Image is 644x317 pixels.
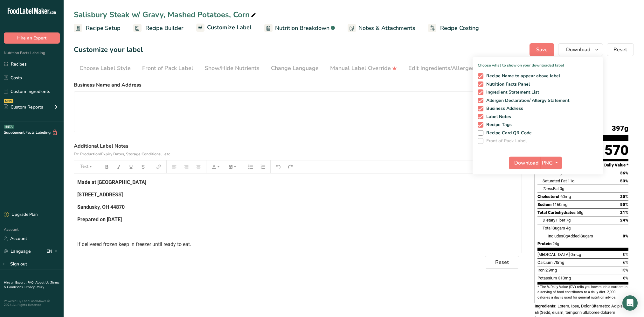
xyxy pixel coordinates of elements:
span: Fat [543,186,559,191]
a: FAQ . [28,280,35,285]
span: Potassium [537,276,557,280]
span: Reset [613,46,627,53]
span: 70mg [554,260,564,265]
span: Ex: Production/Expiry Dates, Storage Conditions,...etc [74,151,170,157]
button: Download [509,157,540,169]
span: Recipe Tags [483,122,512,128]
label: Business Name and Address [74,81,522,89]
span: Prepared on [DATE] [77,216,122,222]
div: 570 [605,142,628,159]
span: 1160mg [552,202,567,207]
div: NEW [4,99,13,103]
span: 36% [620,171,628,175]
span: 6% [623,276,628,280]
a: Customize Label [196,20,252,36]
div: BETA [4,125,14,129]
span: Includes Added Sugars [548,234,593,238]
section: * The % Daily Value (DV) tells you how much a nutrient in a serving of food contributes to a dail... [537,285,628,300]
span: 60mg [560,194,571,199]
p: Choose what to show on your downloaded label [473,57,603,68]
span: Nutrition Facts Panel [483,81,530,87]
span: 20% [620,194,628,199]
i: Trans [543,186,553,191]
span: Front of Pack Label [483,138,527,144]
span: Download [514,159,538,167]
span: PNG [542,159,553,167]
button: Download [558,43,603,56]
span: 0% [623,252,628,257]
a: Recipe Costing [428,21,479,35]
span: Ingredient Statement List [483,89,539,95]
span: Business Address [483,106,523,111]
span: Recipe Card QR Code [483,130,532,136]
span: 2.9mg [545,268,557,272]
span: 6% [623,260,628,265]
button: Text [77,162,96,172]
div: Front of Pack Label [142,64,193,73]
button: Reset [607,43,634,56]
span: Sandusky, OH 44870 [77,204,125,210]
a: Nutrition Breakdown [264,21,335,35]
div: Custom Reports [4,104,43,110]
div: Edit Ingredients/Allergens List [408,64,489,73]
span: 0% [623,234,628,238]
span: Ingredients: [535,304,557,308]
span: 11g [568,179,574,183]
span: Sodium [537,202,551,207]
span: Recipe Builder [145,24,184,32]
span: 24g [552,241,559,246]
span: Recipe Costing [440,24,479,32]
span: Save [536,46,548,53]
button: Save [530,43,554,56]
span: 0mcg [571,252,581,257]
span: Allergen Declaration/ Allergy Statement [483,98,570,103]
button: PNG [540,157,562,169]
div: Show/Hide Nutrients [205,64,260,73]
span: 7g [566,218,571,222]
span: 4g [566,226,571,230]
span: Label Notes [483,114,511,120]
a: Terms & Conditions . [4,280,59,289]
span: 397g [612,125,628,133]
span: Recipe Name to appear above label [483,73,560,79]
div: Change Language [271,64,319,73]
span: 21% [620,210,628,215]
span: 53% [620,179,628,183]
div: Salisbury Steak w/ Gravy, Mashed Potatoes, Corn [74,9,257,20]
h1: Customize your label [74,45,143,55]
span: If delivered frozen keep in freezer until ready to eat. [77,241,191,247]
a: Privacy Policy [24,285,44,289]
span: Saturated Fat [543,179,567,183]
div: Choose Label Style [80,64,131,73]
span: Recipe Setup [86,24,121,32]
a: Recipe Setup [74,21,121,35]
div: Upgrade Plan [4,212,38,218]
span: 0g [563,234,568,238]
span: Nutrition Breakdown [275,24,329,32]
span: Cholesterol [537,194,559,199]
span: Iron [537,268,544,272]
button: Reset [485,256,519,269]
div: Open Intercom Messenger [622,295,638,311]
a: Language [4,246,31,257]
a: About Us . [35,280,51,285]
span: Made at [GEOGRAPHIC_DATA] [77,179,146,185]
a: Recipe Builder [133,21,184,35]
span: 24% [620,218,628,222]
span: Total Carbohydrates [537,210,576,215]
span: 310mg [558,276,571,280]
span: Total Sugars [543,226,565,230]
a: Notes & Attachments [348,21,415,35]
span: 15% [621,268,628,272]
span: Protein [537,241,551,246]
div: Manual Label Override [330,64,397,73]
a: Hire an Expert . [4,280,26,285]
span: [MEDICAL_DATA] [537,252,570,257]
span: Calcium [537,260,553,265]
label: Additional Label Notes [74,142,522,158]
span: Download [566,46,590,53]
span: Reset [495,258,509,266]
span: 50% [620,202,628,207]
span: [STREET_ADDRESS] [77,192,123,198]
span: 0g [560,186,564,191]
